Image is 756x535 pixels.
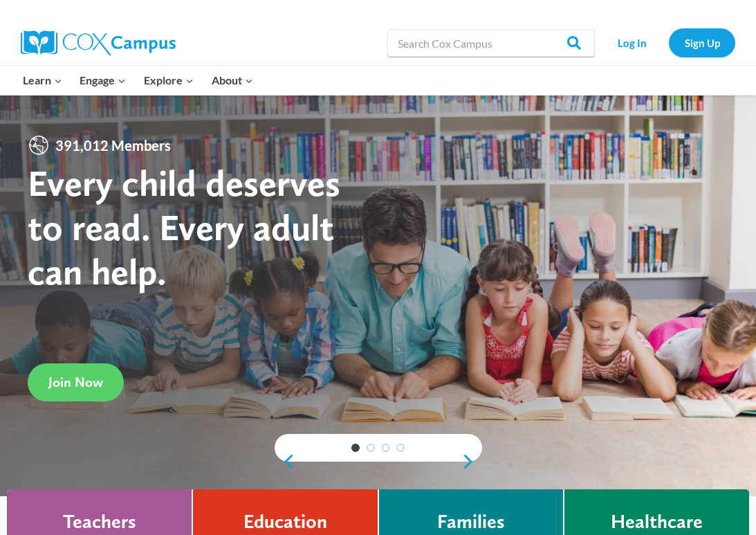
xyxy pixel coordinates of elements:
[275,448,482,475] div: content slider buttons
[387,29,595,57] input: Search Cox Campus
[669,28,735,57] a: Sign Up
[28,161,340,293] strong: Every child deserves to read. Every adult can help.
[602,28,662,57] a: Log In
[437,510,505,534] h4: Families
[367,444,375,452] a: 2
[212,71,253,89] span: About
[611,510,703,534] h4: Healthcare
[461,453,482,470] a: next
[23,71,62,89] span: Learn
[351,444,360,452] a: 1
[48,374,103,390] span: Join Now
[14,66,261,95] nav: Primary Navigation
[602,28,735,57] nav: Secondary Navigation
[63,510,136,534] h4: Teachers
[50,134,176,156] span: 391,012 Members
[275,453,295,470] a: previous
[28,363,124,401] a: Join Now
[21,30,176,55] img: Cox Campus
[144,71,194,89] span: Explore
[80,71,126,89] span: Engage
[396,444,405,452] a: 4
[382,444,390,452] a: 3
